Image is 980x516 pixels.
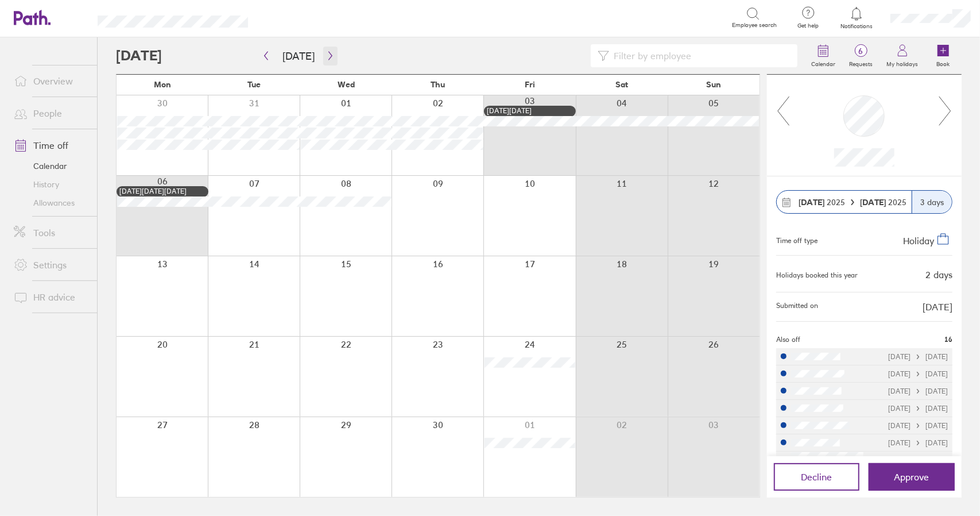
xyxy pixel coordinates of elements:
span: Get help [789,22,827,29]
span: Sat [615,80,628,89]
a: Time off [5,134,97,157]
span: 16 [944,336,952,344]
span: Also off [776,336,800,344]
a: Settings [5,253,97,276]
span: 2025 [861,198,907,207]
span: [DATE] [923,302,952,312]
div: Search [279,12,308,22]
span: Sun [706,80,721,89]
div: [DATE] [DATE] [888,422,948,430]
strong: [DATE] [861,197,889,207]
a: Allowances [5,194,97,212]
strong: [DATE] [799,197,824,207]
span: Notifications [838,23,876,30]
a: Book [925,37,962,74]
div: [DATE] [DATE] [888,353,948,361]
span: 2025 [799,198,845,207]
button: Approve [869,463,955,491]
a: HR advice [5,286,97,309]
span: Submitted on [776,302,818,312]
span: Decline [801,472,832,482]
span: Employee search [732,22,777,29]
a: People [5,102,97,125]
a: My holidays [880,37,925,74]
a: Calendar [804,37,842,74]
div: [DATE] [DATE] [888,370,948,378]
button: Decline [774,463,860,491]
span: Thu [431,80,445,89]
span: Approve [894,472,929,482]
div: [DATE][DATE][DATE] [119,187,206,195]
div: [DATE] [DATE] [888,387,948,395]
label: My holidays [880,57,925,68]
div: [DATE] [DATE] [888,405,948,413]
a: 6Requests [842,37,880,74]
a: History [5,175,97,194]
span: Mon [154,80,171,89]
a: Tools [5,221,97,244]
span: 6 [842,47,880,56]
label: Calendar [804,57,842,68]
a: Notifications [838,6,876,30]
input: Filter by employee [609,45,791,67]
span: Fri [525,80,535,89]
span: Tue [247,80,261,89]
div: Holidays booked this year [776,271,858,279]
div: 2 days [925,269,952,280]
span: Wed [338,80,355,89]
label: Book [930,57,957,68]
a: Calendar [5,157,97,175]
div: [DATE][DATE] [487,107,573,115]
div: Time off type [776,232,818,246]
span: Holiday [903,235,934,247]
label: Requests [842,57,880,68]
a: Overview [5,70,97,93]
button: [DATE] [273,47,324,66]
div: [DATE] [DATE] [888,439,948,447]
div: 3 days [912,191,952,213]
